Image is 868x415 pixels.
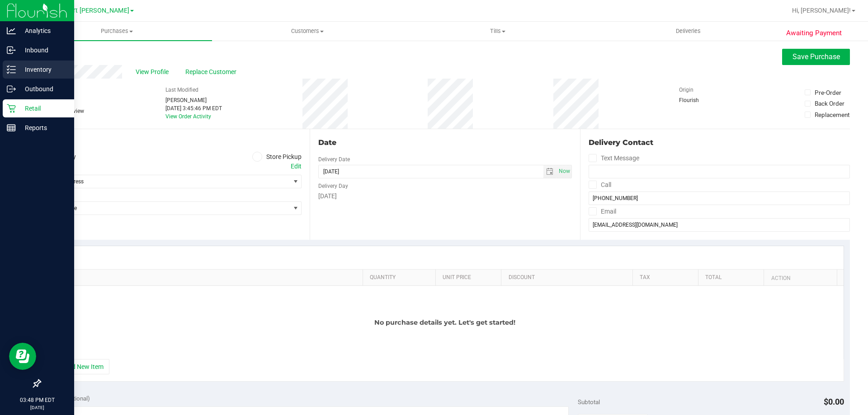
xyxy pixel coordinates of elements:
[53,359,109,374] button: + Add New Item
[318,182,348,190] label: Delivery Day
[640,274,695,281] a: Tax
[7,104,16,113] inline-svg: Retail
[403,27,592,35] span: Tills
[557,165,571,178] span: select
[318,191,571,201] div: [DATE]
[402,22,593,41] a: Tills
[318,155,350,163] label: Delivery Date
[16,103,70,114] p: Retail
[370,274,432,281] a: Quantity
[9,343,36,370] iframe: Resource center
[4,404,70,411] p: [DATE]
[7,46,16,55] inline-svg: Inbound
[22,22,212,41] a: Purchases
[679,96,724,104] div: Flourish
[7,26,16,35] inline-svg: Analytics
[165,104,222,112] div: [DATE] 3:45:46 PM EDT
[589,205,616,218] label: Email
[7,123,16,132] inline-svg: Reports
[4,396,70,404] p: 03:48 PM EDT
[7,65,16,74] inline-svg: Inventory
[589,191,850,205] input: Format: (999) 999-9999
[557,165,572,178] span: Set Current date
[252,152,302,162] label: Store Pickup
[291,162,302,171] div: Edit
[165,86,198,94] label: Last Modified
[705,274,760,281] a: Total
[7,84,16,93] inline-svg: Outbound
[578,398,600,406] span: Subtotal
[16,84,70,94] p: Outbound
[664,27,713,35] span: Deliveries
[16,25,70,36] p: Analytics
[22,27,212,35] span: Purchases
[509,274,629,281] a: Discount
[593,22,783,41] a: Deliveries
[47,286,844,359] div: No purchase details yet. Let's get started!
[40,202,290,214] span: Select Store
[290,175,301,188] span: select
[786,28,842,38] span: Awaiting Payment
[136,67,172,77] span: View Profile
[165,96,222,104] div: [PERSON_NAME]
[543,165,557,178] span: select
[16,64,70,75] p: Inventory
[16,45,70,56] p: Inbound
[589,137,850,148] div: Delivery Contact
[40,137,302,148] div: Location
[815,110,849,119] div: Replacement
[589,152,639,165] label: Text Message
[290,202,301,214] span: select
[53,274,359,281] a: SKU
[40,175,278,188] span: Select address
[51,7,129,14] span: New Port [PERSON_NAME]
[815,88,841,97] div: Pre-Order
[793,52,840,61] span: Save Purchase
[318,137,571,148] div: Date
[824,397,844,406] span: $0.00
[443,274,498,281] a: Unit Price
[185,67,240,77] span: Replace Customer
[589,178,611,191] label: Call
[782,49,850,65] button: Save Purchase
[165,113,211,120] a: View Order Activity
[589,165,850,178] input: Format: (999) 999-9999
[212,22,402,41] a: Customers
[212,27,402,35] span: Customers
[792,7,851,14] span: Hi, [PERSON_NAME]!
[764,270,836,286] th: Action
[16,122,70,133] p: Reports
[815,99,844,108] div: Back Order
[679,86,693,94] label: Origin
